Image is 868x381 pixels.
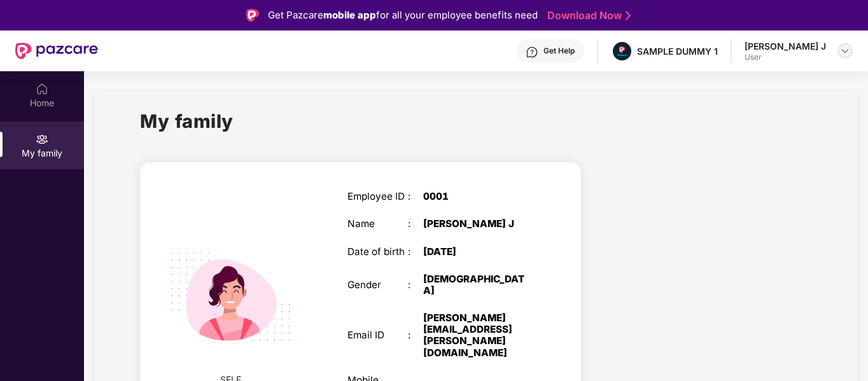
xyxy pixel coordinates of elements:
[526,46,538,59] img: svg+xml;base64,PHN2ZyBpZD0iSGVscC0zMngzMiIgeG1sbnM9Imh0dHA6Ly93d3cudzMub3JnLzIwMDAvc3ZnIiB3aWR0aD...
[347,218,409,230] div: Name
[423,191,529,202] div: 0001
[745,52,826,62] div: User
[323,9,376,21] strong: mobile app
[745,40,826,52] div: [PERSON_NAME] J
[246,9,259,22] img: Logo
[36,83,48,95] img: svg+xml;base64,PHN2ZyBpZD0iSG9tZSIgeG1sbnM9Imh0dHA6Ly93d3cudzMub3JnLzIwMDAvc3ZnIiB3aWR0aD0iMjAiIG...
[423,246,529,258] div: [DATE]
[36,133,48,146] img: svg+xml;base64,PHN2ZyB3aWR0aD0iMjAiIGhlaWdodD0iMjAiIHZpZXdCb3g9IjAgMCAyMCAyMCIgZmlsbD0ibm9uZSIgeG...
[268,8,538,23] div: Get Pazcare for all your employee benefits need
[408,329,423,341] div: :
[347,279,409,291] div: Gender
[15,43,98,59] img: New Pazcare Logo
[408,218,423,230] div: :
[423,274,529,296] div: [DEMOGRAPHIC_DATA]
[347,329,409,341] div: Email ID
[423,312,529,359] div: [PERSON_NAME][EMAIL_ADDRESS][PERSON_NAME][DOMAIN_NAME]
[637,45,718,57] div: SAMPLE DUMMY 1
[347,191,409,202] div: Employee ID
[408,279,423,291] div: :
[347,246,409,258] div: Date of birth
[626,9,631,22] img: Stroke
[840,46,850,56] img: svg+xml;base64,PHN2ZyBpZD0iRHJvcGRvd24tMzJ4MzIiIHhtbG5zPSJodHRwOi8vd3d3LnczLm9yZy8yMDAwL3N2ZyIgd2...
[543,46,575,56] div: Get Help
[423,218,529,230] div: [PERSON_NAME] J
[613,42,631,60] img: Pazcare_Alternative_logo-01-01.png
[408,191,423,202] div: :
[547,9,627,22] a: Download Now
[155,221,307,373] img: svg+xml;base64,PHN2ZyB4bWxucz0iaHR0cDovL3d3dy53My5vcmcvMjAwMC9zdmciIHdpZHRoPSIyMjQiIGhlaWdodD0iMT...
[140,107,234,135] h1: My family
[408,246,423,258] div: :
